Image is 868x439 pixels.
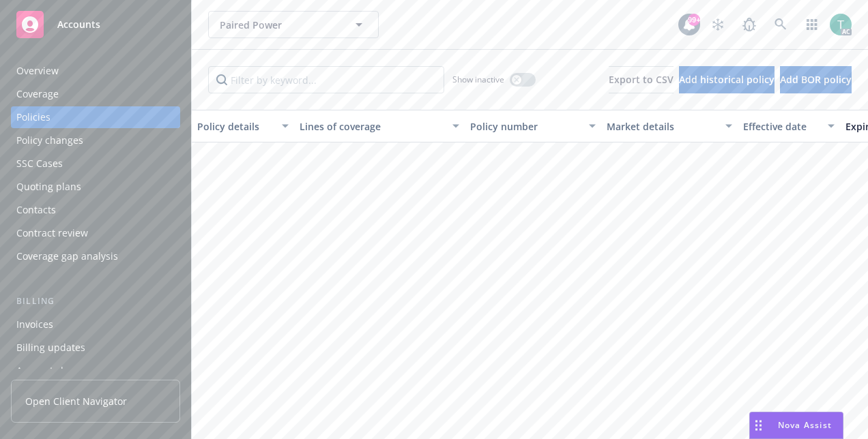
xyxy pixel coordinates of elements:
[16,176,81,198] div: Quoting plans
[192,110,294,142] button: Policy details
[16,153,63,175] div: SSC Cases
[679,73,775,86] span: Add historical policy
[16,60,59,82] div: Overview
[738,110,840,142] button: Effective date
[452,74,504,85] span: Show inactive
[16,222,88,244] div: Contract review
[704,11,732,38] a: Stop snowing
[780,66,852,93] button: Add BOR policy
[607,119,717,134] div: Market details
[57,19,100,30] span: Accounts
[767,11,794,38] a: Search
[830,14,852,35] img: photo
[11,5,180,44] a: Accounts
[11,337,180,359] a: Billing updates
[208,66,444,93] input: Filter by keyword...
[601,110,738,142] button: Market details
[208,11,379,38] button: Paired Power
[750,412,767,438] div: Drag to move
[16,106,50,128] div: Policies
[11,60,180,82] a: Overview
[778,419,832,431] span: Nova Assist
[688,14,700,26] div: 99+
[11,245,180,267] a: Coverage gap analysis
[609,66,674,93] button: Export to CSV
[220,18,338,32] span: Paired Power
[16,199,56,221] div: Contacts
[465,110,601,142] button: Policy number
[300,119,444,134] div: Lines of coverage
[16,245,118,267] div: Coverage gap analysis
[470,119,581,134] div: Policy number
[294,110,465,142] button: Lines of coverage
[11,176,180,198] a: Quoting plans
[11,153,180,175] a: SSC Cases
[609,73,674,86] span: Export to CSV
[16,337,85,359] div: Billing updates
[11,222,180,244] a: Contract review
[16,83,59,105] div: Coverage
[798,11,826,38] a: Switch app
[11,106,180,128] a: Policies
[11,199,180,221] a: Contacts
[736,11,763,38] a: Report a Bug
[197,119,274,134] div: Policy details
[11,360,180,382] a: Account charges
[25,394,127,408] span: Open Client Navigator
[743,119,820,134] div: Effective date
[11,314,180,335] a: Invoices
[780,73,852,86] span: Add BOR policy
[749,412,843,439] button: Nova Assist
[679,66,775,93] button: Add historical policy
[16,314,53,335] div: Invoices
[16,360,92,382] div: Account charges
[11,294,180,308] div: Billing
[11,130,180,151] a: Policy changes
[16,130,83,151] div: Policy changes
[11,83,180,105] a: Coverage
